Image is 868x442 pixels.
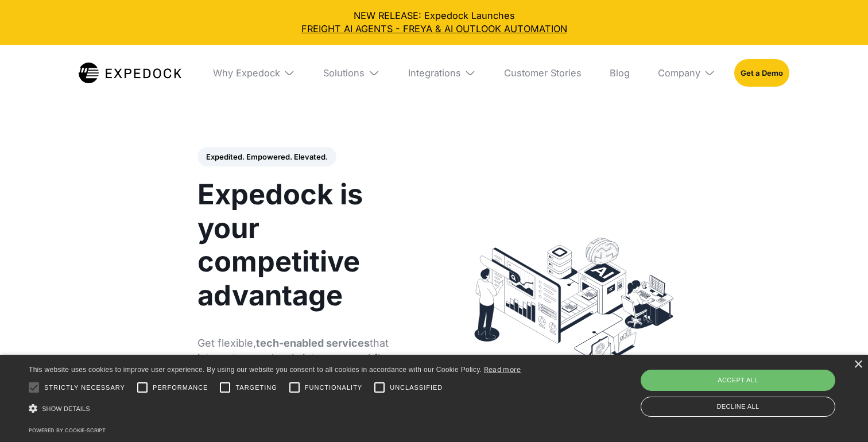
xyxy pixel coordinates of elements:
span: Functionality [305,383,362,393]
a: Read more [484,365,521,374]
div: Solutions [314,45,389,101]
div: Why Expedock [213,67,280,79]
span: Show details [42,405,90,412]
div: Decline all [641,397,835,417]
strong: tech-enabled services [256,337,370,349]
a: Powered by cookie-script [29,427,106,433]
a: Get a Demo [734,59,790,86]
span: Performance [153,383,208,393]
div: NEW RELEASE: Expedock Launches [9,9,858,36]
span: Targeting [235,383,277,393]
span: This website uses cookies to improve user experience. By using our website you consent to all coo... [29,366,482,374]
div: Company [658,67,700,79]
div: Company [648,45,724,101]
p: Get flexible, that integrate seamlessly into your workflows — powering teams with offshore soluti... [197,336,423,410]
div: Integrations [408,67,461,79]
span: Unclassified [390,383,443,393]
iframe: Chat Widget [671,318,868,442]
div: Show details [29,401,521,417]
div: Why Expedock [204,45,305,101]
div: Accept all [641,370,835,390]
a: Blog [600,45,639,101]
div: Integrations [398,45,485,101]
div: Solutions [323,67,365,79]
span: Strictly necessary [44,383,125,393]
a: Customer Stories [495,45,591,101]
a: FREIGHT AI AGENTS - FREYA & AI OUTLOOK AUTOMATION [9,22,858,36]
h1: Expedock is your competitive advantage [197,178,423,313]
